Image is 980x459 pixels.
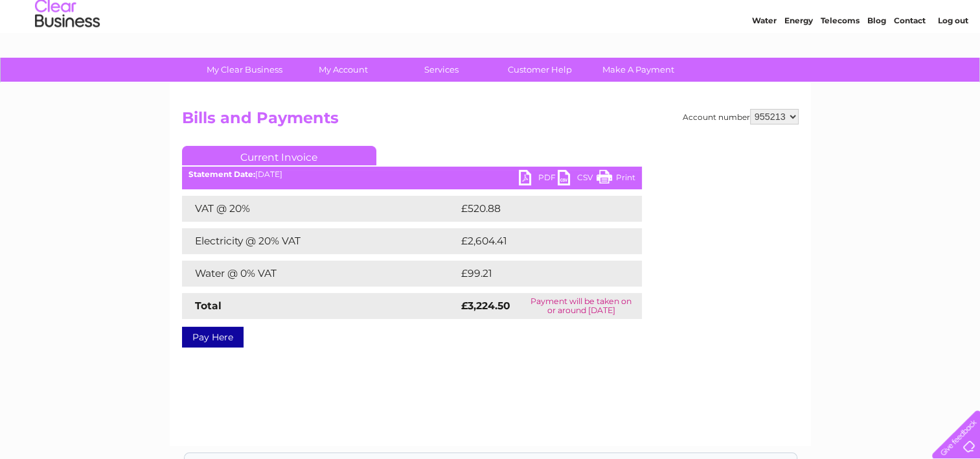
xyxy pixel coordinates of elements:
[182,146,376,165] a: Current Invoice
[558,170,597,189] a: CSV
[188,169,255,179] b: Statement Date:
[182,170,642,179] div: [DATE]
[458,228,622,254] td: £2,604.41
[937,55,968,65] a: Log out
[461,300,510,312] strong: £3,224.50
[182,327,244,347] a: Pay Here
[894,55,926,65] a: Contact
[752,55,777,65] a: Water
[182,228,458,254] td: Electricity @ 20% VAT
[191,58,298,82] a: My Clear Business
[867,55,886,65] a: Blog
[519,170,558,189] a: PDF
[486,58,593,82] a: Customer Help
[182,261,458,287] td: Water @ 0% VAT
[784,55,813,65] a: Energy
[34,34,100,73] img: logo.png
[185,7,797,63] div: Clear Business is a trading name of Verastar Limited (registered in [GEOGRAPHIC_DATA] No. 3667643...
[195,300,222,312] strong: Total
[597,170,635,189] a: Print
[736,6,825,23] a: 0333 014 3131
[182,196,458,222] td: VAT @ 20%
[585,58,692,82] a: Make A Payment
[388,58,495,82] a: Services
[821,55,860,65] a: Telecoms
[290,58,396,82] a: My Account
[520,293,641,319] td: Payment will be taken on or around [DATE]
[683,109,799,124] div: Account number
[458,196,619,222] td: £520.88
[458,261,615,287] td: £99.21
[182,109,799,134] h2: Bills and Payments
